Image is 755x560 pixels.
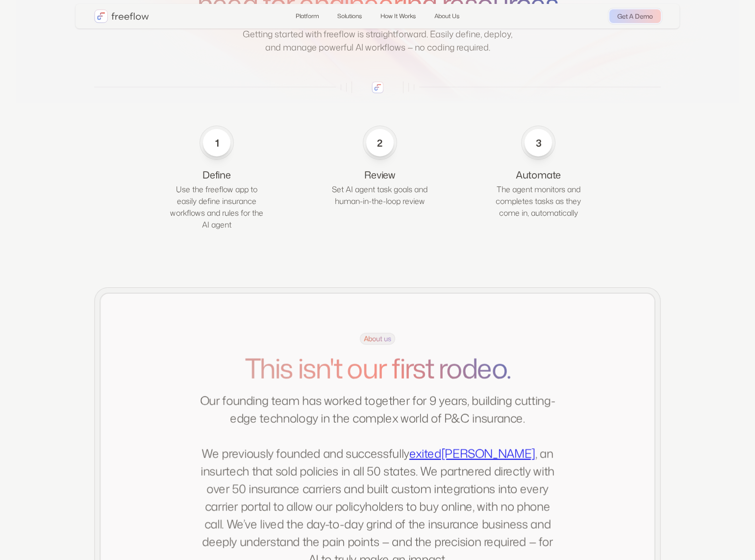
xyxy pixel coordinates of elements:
[199,352,555,383] h1: This isn't our first rodeo.
[360,332,395,344] span: About us
[374,8,422,25] a: How It Works
[289,8,325,25] a: Platform
[331,8,368,25] a: Solutions
[331,183,429,207] p: Set AI agent task goals and human-in-the-loop review
[609,9,661,23] a: Get A Demo
[331,168,429,181] div: Review
[489,168,587,181] div: Automate
[373,136,387,150] div: 2
[94,9,149,23] a: home
[531,136,545,150] div: 3
[243,27,512,54] p: Getting started with freeflow is straightforward. Easily define, deploy, and manage powerful AI w...
[210,136,224,150] div: 1
[409,445,441,462] a: exited
[168,168,266,181] div: Define
[441,445,535,462] a: [PERSON_NAME]
[428,8,466,25] a: About Us
[489,183,587,219] p: The agent monitors and completes tasks as they come in, automatically
[168,183,266,230] p: Use the freeflow app to easily define insurance workflows and rules for the AI agent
